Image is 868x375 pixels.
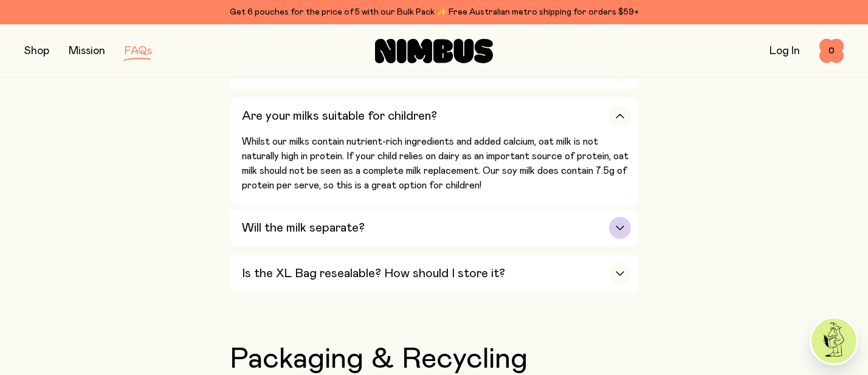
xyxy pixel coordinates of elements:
[819,39,844,63] button: 0
[230,210,638,246] button: Will the milk separate?
[125,46,152,57] a: FAQs
[242,266,505,281] h3: Is the XL Bag resealable? How should I store it?
[242,109,437,123] h3: Are your milks suitable for children?
[230,255,638,292] button: Is the XL Bag resealable? How should I store it?
[230,98,638,205] button: Are your milks suitable for children?Whilst our milks contain nutrient-rich ingredients and added...
[811,318,856,363] img: agent
[69,46,105,57] a: Mission
[242,134,631,193] p: Whilst our milks contain nutrient-rich ingredients and added calcium, oat milk is not naturally h...
[242,221,365,235] h3: Will the milk separate?
[770,46,800,57] a: Log In
[230,345,638,374] h2: Packaging & Recycling
[24,5,844,19] div: Get 6 pouches for the price of 5 with our Bulk Pack ✨ Free Australian metro shipping for orders $59+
